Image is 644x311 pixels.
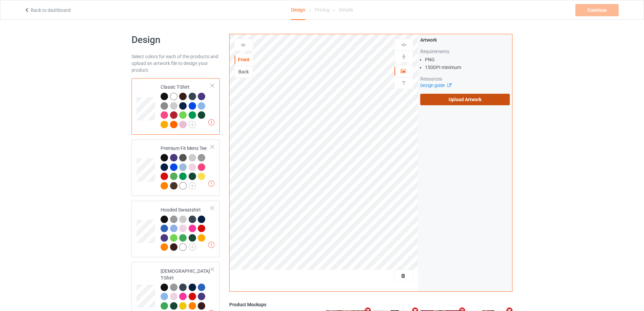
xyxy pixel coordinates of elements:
[315,0,329,19] div: Pricing
[420,75,510,82] div: Resources
[161,206,211,250] div: Hooded Sweatshirt
[132,139,220,196] div: Premium Fit Mens Tee
[208,242,215,248] img: exclamation icon
[161,145,211,189] div: Premium Fit Mens Tee
[208,119,215,126] img: exclamation icon
[132,34,220,46] h1: Design
[161,84,211,128] div: Classic T-Shirt
[132,201,220,257] div: Hooded Sweatshirt
[425,56,510,63] li: PNG
[189,182,196,190] img: svg+xml;base64,PD94bWwgdmVyc2lvbj0iMS4wIiBlbmNvZGluZz0iVVRGLTgiPz4KPHN2ZyB3aWR0aD0iMjJweCIgaGVpZ2...
[420,48,510,55] div: Requirements
[291,0,305,20] div: Design
[425,64,510,71] li: 150 DPI minimum
[420,37,510,43] div: Artwork
[229,301,512,308] div: Product Mockups
[161,102,168,110] img: heather_texture.png
[189,121,196,128] img: svg+xml;base64,PD94bWwgdmVyc2lvbj0iMS4wIiBlbmNvZGluZz0iVVRGLTgiPz4KPHN2ZyB3aWR0aD0iMjJweCIgaGVpZ2...
[401,42,407,48] img: svg%3E%0A
[420,83,451,88] a: Design guide
[401,53,407,60] img: svg%3E%0A
[235,68,253,75] div: Back
[401,80,407,86] img: svg%3E%0A
[132,53,220,73] div: Select colors for each of the products and upload an artwork file to design your product.
[208,180,215,187] img: exclamation icon
[189,243,196,251] img: svg+xml;base64,PD94bWwgdmVyc2lvbj0iMS4wIiBlbmNvZGluZz0iVVRGLTgiPz4KPHN2ZyB3aWR0aD0iMjJweCIgaGVpZ2...
[198,154,205,161] img: heather_texture.png
[235,56,253,63] div: Front
[132,78,220,135] div: Classic T-Shirt
[420,94,510,105] label: Upload Artwork
[339,0,353,19] div: Details
[24,7,71,13] a: Back to dashboard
